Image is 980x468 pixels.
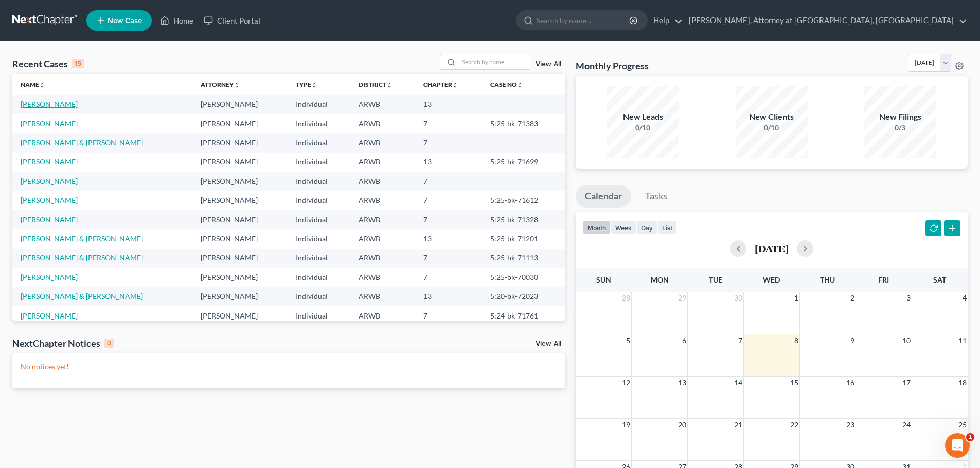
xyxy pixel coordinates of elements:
a: View All [536,61,561,68]
td: Individual [288,306,350,325]
input: Search by name... [537,11,631,30]
td: [PERSON_NAME] [192,133,288,152]
td: 7 [415,191,482,210]
span: 30 [733,292,743,304]
p: No notices yet! [21,362,557,372]
span: 7 [737,334,743,347]
div: 0/10 [736,123,808,133]
span: 12 [621,377,631,389]
span: 11 [957,334,968,347]
i: unfold_more [517,82,523,88]
td: [PERSON_NAME] [192,210,288,229]
span: 13 [677,377,687,389]
a: [PERSON_NAME] [21,311,78,320]
td: 7 [415,210,482,229]
a: [PERSON_NAME] [21,215,78,224]
a: Nameunfold_more [21,81,45,88]
span: 1 [793,292,799,304]
td: Individual [288,249,350,268]
iframe: Intercom live chat [945,433,970,458]
span: Tue [709,275,722,284]
span: 28 [621,292,631,304]
td: Individual [288,114,350,133]
a: [PERSON_NAME] [21,119,78,128]
a: Districtunfold_more [359,81,393,88]
td: 5:20-bk-72023 [482,287,565,306]
td: ARWB [350,268,416,287]
a: Help [648,11,683,30]
td: [PERSON_NAME] [192,95,288,114]
td: 5:25-bk-71113 [482,249,565,268]
span: 4 [961,292,968,304]
td: 13 [415,287,482,306]
span: 20 [677,419,687,431]
span: 25 [957,419,968,431]
i: unfold_more [234,82,240,88]
a: [PERSON_NAME] & [PERSON_NAME] [21,234,143,243]
button: list [657,220,677,234]
td: 5:25-bk-71383 [482,114,565,133]
td: Individual [288,133,350,152]
a: Home [155,11,199,30]
span: 3 [905,292,912,304]
button: week [611,220,636,234]
span: 22 [789,419,799,431]
span: Fri [878,275,889,284]
span: 21 [733,419,743,431]
td: ARWB [350,191,416,210]
td: [PERSON_NAME] [192,306,288,325]
span: 5 [625,334,631,347]
span: Mon [651,275,669,284]
div: NextChapter Notices [12,337,114,349]
td: ARWB [350,210,416,229]
td: ARWB [350,229,416,248]
span: 6 [681,334,687,347]
td: ARWB [350,133,416,152]
td: Individual [288,172,350,191]
span: 2 [849,292,856,304]
td: 5:25-bk-71612 [482,191,565,210]
a: [PERSON_NAME] & [PERSON_NAME] [21,138,143,147]
i: unfold_more [39,82,45,88]
td: [PERSON_NAME] [192,268,288,287]
td: 5:25-bk-71699 [482,153,565,172]
span: 17 [901,377,912,389]
button: day [636,220,657,234]
td: Individual [288,229,350,248]
a: Case Nounfold_more [490,81,523,88]
a: [PERSON_NAME] [21,100,78,108]
td: Individual [288,153,350,172]
td: 7 [415,268,482,287]
a: Tasks [636,185,676,208]
td: 5:25-bk-70030 [482,268,565,287]
td: 13 [415,95,482,114]
div: 0/10 [607,123,679,133]
a: Typeunfold_more [296,81,317,88]
a: [PERSON_NAME] & [PERSON_NAME] [21,292,143,301]
button: month [583,220,611,234]
span: 29 [677,292,687,304]
span: 14 [733,377,743,389]
a: [PERSON_NAME], Attorney at [GEOGRAPHIC_DATA], [GEOGRAPHIC_DATA] [684,11,967,30]
td: Individual [288,210,350,229]
i: unfold_more [311,82,317,88]
a: [PERSON_NAME] & [PERSON_NAME] [21,253,143,262]
td: ARWB [350,95,416,114]
a: [PERSON_NAME] [21,157,78,166]
h3: Monthly Progress [576,60,649,72]
td: Individual [288,287,350,306]
a: Client Portal [199,11,265,30]
td: [PERSON_NAME] [192,249,288,268]
i: unfold_more [452,82,458,88]
td: ARWB [350,172,416,191]
td: [PERSON_NAME] [192,191,288,210]
div: 0/3 [864,123,936,133]
a: Calendar [576,185,631,208]
td: 7 [415,172,482,191]
span: 1 [966,433,974,441]
span: New Case [108,17,142,25]
td: ARWB [350,249,416,268]
td: 7 [415,306,482,325]
span: 9 [849,334,856,347]
td: [PERSON_NAME] [192,114,288,133]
